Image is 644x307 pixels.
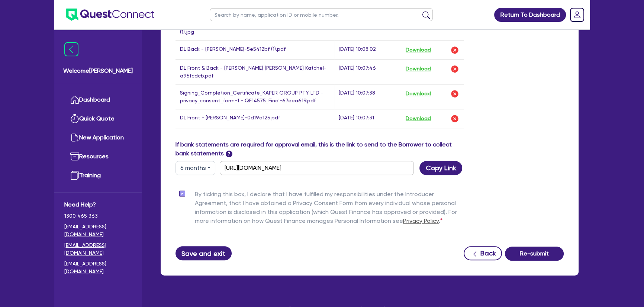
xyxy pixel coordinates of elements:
img: delete-icon [450,46,459,55]
button: Download [405,89,431,99]
a: Privacy Policy [403,217,439,224]
button: Download [405,45,431,55]
label: If bank statements are required for approval email, this is the link to send to the Borrower to c... [176,140,464,158]
label: By ticking this box, I declare that I have fulfilled my responsibilities under the Introducer Agr... [195,190,464,228]
a: Quick Quote [64,109,132,128]
a: Resources [64,147,132,166]
span: ? [226,151,232,157]
img: delete-icon [450,65,459,73]
a: Dropdown toggle [567,5,587,24]
a: New Application [64,128,132,147]
button: Download [405,64,431,74]
button: Copy Link [419,161,462,175]
td: [DATE] 10:07:31 [334,109,401,128]
a: [EMAIL_ADDRESS][DOMAIN_NAME] [64,241,132,257]
a: [EMAIL_ADDRESS][DOMAIN_NAME] [64,260,132,275]
span: Welcome [PERSON_NAME] [63,66,133,75]
img: quick-quote [70,114,79,123]
td: [DATE] 10:08:02 [334,40,401,59]
span: Need Help? [64,200,132,209]
img: delete-icon [450,89,459,98]
a: Training [64,166,132,185]
img: icon-menu-close [64,42,78,56]
button: Download [405,114,431,123]
input: Search by name, application ID or mobile number... [210,8,433,21]
button: Save and exit [176,246,232,260]
button: Back [464,246,502,260]
td: DL Front & Back - [PERSON_NAME] [PERSON_NAME] Katchel-a95fcdcb.pdf [176,59,334,84]
img: resources [70,152,79,161]
td: [DATE] 10:07:38 [334,84,401,109]
span: 1300 465 363 [64,212,132,220]
img: training [70,171,79,180]
td: DL Back - [PERSON_NAME]-5e5412bf (1).pdf [176,40,334,59]
a: [EMAIL_ADDRESS][DOMAIN_NAME] [64,223,132,238]
img: new-application [70,133,79,142]
button: Re-submit [505,247,564,261]
td: Signing_Completion_Certificate_KAPER GROUP PTY LTD - privacy_consent_form-1 - QF14575_Final-67eea... [176,84,334,109]
a: Dashboard [64,90,132,109]
a: Return To Dashboard [494,8,566,22]
td: [DATE] 10:07:46 [334,59,401,84]
td: DL Front - [PERSON_NAME]-0d19a125.pdf [176,109,334,128]
img: delete-icon [450,114,459,123]
button: Dropdown toggle [176,161,215,175]
img: quest-connect-logo-blue [66,9,154,21]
